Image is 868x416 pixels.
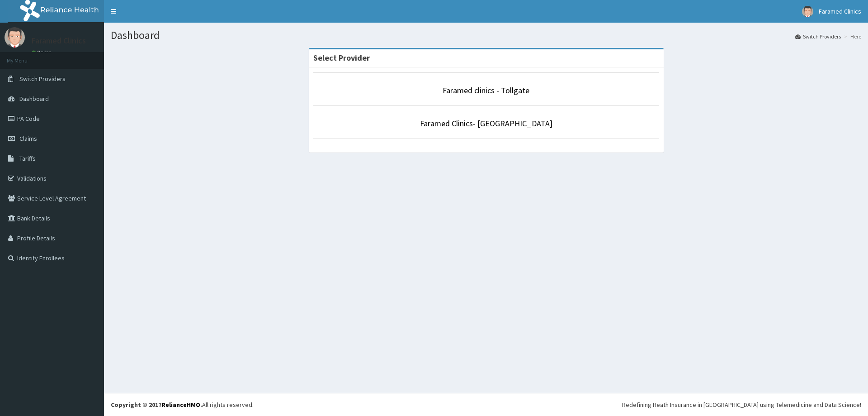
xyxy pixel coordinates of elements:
[313,53,370,63] strong: Select Provider
[32,49,53,56] a: Online
[5,27,25,48] img: User Image
[111,29,861,41] h1: Dashboard
[19,75,66,83] span: Switch Providers
[802,6,813,17] img: User Image
[443,85,529,96] a: Faramed clinics - Tollgate
[19,154,36,163] span: Tariffs
[32,37,86,45] p: Faramed Clinics
[19,95,49,103] span: Dashboard
[622,400,861,409] div: Redefining Heath Insurance in [GEOGRAPHIC_DATA] using Telemedicine and Data Science!
[111,401,202,409] strong: Copyright © 2017 .
[842,33,861,40] li: Here
[19,134,37,143] span: Claims
[161,401,200,409] a: RelianceHMO
[420,118,552,129] a: Faramed Clinics- [GEOGRAPHIC_DATA]
[795,33,841,40] a: Switch Providers
[104,393,868,416] footer: All rights reserved.
[819,7,861,15] span: Faramed Clinics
